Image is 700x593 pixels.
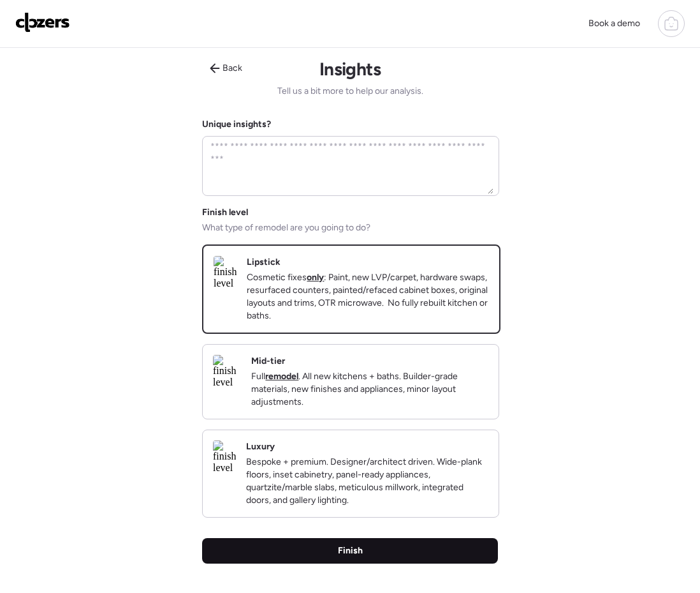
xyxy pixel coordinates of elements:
p: Bespoke + premium. Designer/architect driven. Wide-plank floors, inset cabinetry, panel-ready app... [246,456,488,507]
img: finish level [213,355,241,388]
span: Back [222,62,242,75]
img: finish level [213,440,236,474]
span: What type of remodel are you going to do? [202,221,370,234]
strong: only [307,272,324,283]
span: Book a demo [588,18,640,29]
strong: remodel [265,371,298,382]
span: Finish level [202,206,248,219]
h2: Luxury [246,440,275,453]
span: Tell us a bit more to help our analysis. [277,85,423,98]
p: Full . All new kitchens + baths. Builder-grade materials, new finishes and appliances, minor layo... [251,370,488,409]
span: Finish [338,544,363,557]
img: finish level [214,256,237,289]
label: Unique insights? [202,119,271,130]
img: Logo [15,12,70,33]
h1: Insights [319,58,381,80]
h2: Mid-tier [251,355,285,368]
p: Cosmetic fixes : Paint, new LVP/carpet, hardware swaps, resurfaced counters, painted/refaced cabi... [247,271,489,322]
h2: Lipstick [247,256,281,269]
